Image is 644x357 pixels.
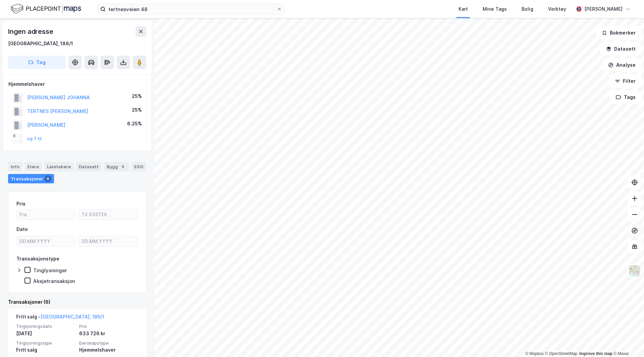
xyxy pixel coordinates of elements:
div: Aksjetransaksjon [33,278,75,284]
div: Kontrollprogram for chat [610,325,644,357]
span: Tinglysningstype [16,340,75,346]
iframe: Chat Widget [610,325,644,357]
a: Improve this map [579,351,612,356]
div: Fritt salg - [16,313,104,323]
div: ESG [131,162,146,171]
div: [GEOGRAPHIC_DATA], 186/1 [8,40,73,48]
div: Hjemmelshaver [8,80,146,88]
div: 25% [132,92,142,100]
div: Eiere [25,162,42,171]
div: 8 [119,163,126,170]
div: Pris [16,200,25,208]
a: OpenStreetMap [545,351,578,356]
input: DD.MM.YYYY [17,236,75,246]
div: 6.25% [127,120,142,128]
div: [PERSON_NAME] [584,5,623,13]
button: Bokmerker [596,26,641,40]
img: logo.f888ab2527a4732fd821a326f86c7f29.svg [11,3,81,15]
div: Bolig [522,5,533,13]
span: Pris [79,323,138,329]
button: Datasett [600,42,641,56]
input: Til 633726 [79,210,138,220]
button: Tag [8,56,66,69]
div: Kart [459,5,468,13]
button: Filter [609,74,641,88]
div: 25% [132,106,142,114]
div: Transaksjoner (6) [8,298,146,306]
div: Bygg [104,162,129,171]
div: Fritt salg [16,346,75,354]
span: Tinglysningsdato [16,323,75,329]
input: DD.MM.YYYY [79,236,138,246]
div: 633 726 kr [79,330,138,338]
div: Transaksjonstype [16,255,59,263]
span: Eierskapstype [79,340,138,346]
div: Verktøy [548,5,566,13]
div: Transaksjoner [8,174,54,183]
div: Dato [16,225,28,233]
div: Info [8,162,22,171]
button: Tags [610,91,641,104]
img: Z [628,264,641,277]
div: Leietakere [44,162,73,171]
div: Mine Tags [483,5,507,13]
div: Tinglysninger [33,267,67,274]
button: Analyse [602,58,641,72]
div: Hjemmelshaver [79,346,138,354]
input: Fra [17,210,75,220]
a: Mapbox [525,351,544,356]
a: [GEOGRAPHIC_DATA], 186/1 [41,314,104,319]
div: Datasett [76,162,101,171]
div: Ingen adresse [8,26,54,37]
input: Søk på adresse, matrikkel, gårdeiere, leietakere eller personer [106,4,277,14]
div: 6 [45,175,51,182]
div: [DATE] [16,330,75,338]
